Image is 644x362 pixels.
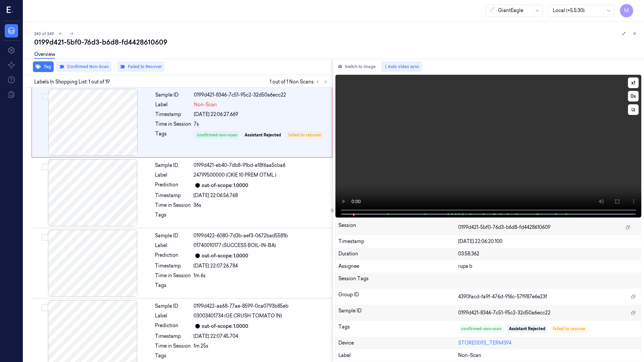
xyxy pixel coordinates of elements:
div: Timestamp [155,192,191,199]
span: 1 out of 1 Non Scans [270,78,330,86]
div: Label [338,352,459,359]
div: Time in Session [155,202,191,209]
div: Tags [338,323,459,334]
div: Timestamp [155,333,191,340]
button: Auto video sync [381,61,422,72]
div: confirmed-non-scan [461,326,501,332]
div: 1m 6s [194,272,328,279]
span: 0199d421-8346-7c51-95c2-32d50a6ecc22 [458,309,550,316]
a: Overview [34,51,55,59]
div: confirmed-non-scan [197,132,237,138]
div: Sample ID [155,303,191,310]
div: Time in Session [155,343,191,350]
div: [DATE] 22:07:26.784 [194,262,328,269]
div: Group ID [338,291,459,302]
button: Select row [42,93,49,100]
span: 03003401734 (GE CRUSH TOMATO IN) [194,312,282,319]
div: 0199d421-eb40-7db8-91bd-e18f6aa5cba6 [194,162,328,169]
div: failed to recover [288,132,321,138]
span: 01740010177 (SUCCESS BOIL-IN-BA) [194,242,276,249]
div: out-of-scope: 1.0000 [202,252,248,259]
button: Select row [42,304,48,311]
span: 0199d421-5bf0-76d3-b6d8-fd4428610609 [458,224,550,231]
span: Labels In Shopping List: 1 out of 19 [34,78,110,85]
span: 243 of 349 [34,31,54,37]
div: Timestamp [155,262,191,269]
button: Select row [42,164,48,170]
div: Tags [155,212,191,222]
div: Label [155,312,191,319]
div: Time in Session [155,121,191,128]
div: Sample ID [155,232,191,239]
div: Sample ID [155,92,191,99]
button: x1 [628,77,639,88]
div: [DATE] 22:06:56.768 [194,192,328,199]
button: Switch to image [335,61,378,72]
span: Non-Scan [458,352,481,359]
div: 7s [194,121,328,128]
div: Session [338,222,459,233]
div: Prediction [155,252,191,260]
div: Tags [155,282,191,293]
div: STORE0093_TERM394 [458,340,638,347]
div: 1m 25s [194,343,328,350]
div: [DATE] 22:07:45.704 [194,333,328,340]
div: Timestamp [155,111,191,118]
span: 4390facd-fa9f-476d-916c-57f987e6e23f [458,293,547,300]
div: 0199d421-8346-7c51-95c2-32d50a6ecc22 [194,92,328,99]
div: Timestamp [338,238,459,245]
button: Failed to Recover [117,61,164,72]
div: out-of-scope: 1.0000 [202,323,248,330]
div: Duration [338,250,459,257]
div: Prediction [155,181,191,189]
div: Assistant Rejected [509,326,545,332]
button: M [620,4,633,17]
button: Tag [33,61,54,72]
button: Confirmed Non-Scan [56,61,111,72]
div: rupa b [458,263,638,270]
div: 03:58.362 [458,250,638,257]
div: Tags [155,130,191,149]
button: 0s [628,91,639,102]
div: 36s [194,202,328,209]
div: [DATE] 22:06:20.100 [458,238,638,245]
div: 0199d422-aa68-77ae-8599-0ca0793b85eb [194,303,328,310]
div: Label [155,242,191,249]
div: Label [155,172,191,179]
div: Session Tags [338,275,459,286]
div: Prediction [155,322,191,330]
div: Assignee [338,263,459,270]
div: Device [338,340,459,347]
div: failed to recover [553,326,586,332]
div: 0199d421-5bf0-76d3-b6d8-fd4428610609 [34,38,639,47]
div: Label [155,101,191,108]
div: out-of-scope: 1.0000 [202,182,248,189]
span: 24799500000 (CKIE 10 PREM OTML ) [194,172,276,179]
button: Select row [42,234,48,241]
span: Non-Scan [194,101,217,108]
div: Sample ID [338,307,459,318]
div: Time in Session [155,272,191,279]
div: [DATE] 22:06:27.669 [194,111,328,118]
div: Assistant Rejected [245,132,281,138]
div: 0199d422-6080-7d3b-aef3-0672bad5581b [194,232,328,239]
div: Sample ID [155,162,191,169]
